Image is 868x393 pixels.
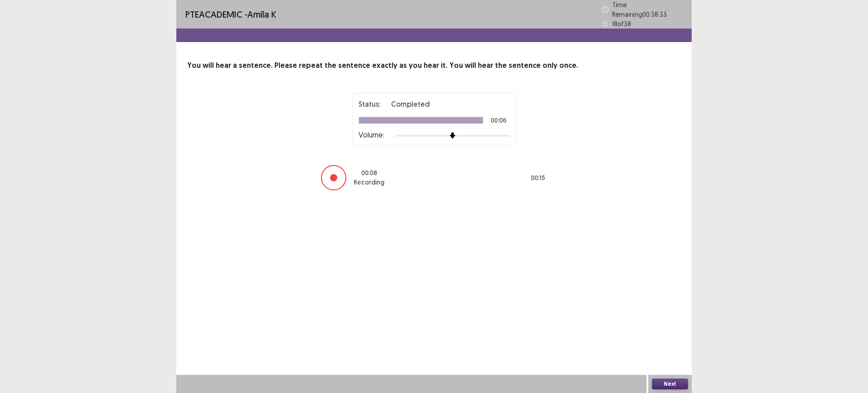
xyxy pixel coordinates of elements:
[361,168,377,178] p: 00 : 08
[449,133,456,139] img: arrow-thumb
[359,129,384,140] p: Volume:
[652,379,688,389] button: Next
[612,19,631,28] p: 18 of 38
[491,117,506,123] p: 00:06
[185,9,242,20] span: PTE academic
[531,173,545,183] p: 00 : 15
[391,99,430,109] p: Completed
[359,99,380,109] p: Status:
[187,60,681,71] p: You will hear a sentence. Please repeat the sentence exactly as you hear it. You will hear the se...
[185,8,276,21] p: - amila k
[354,178,384,187] p: Recording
